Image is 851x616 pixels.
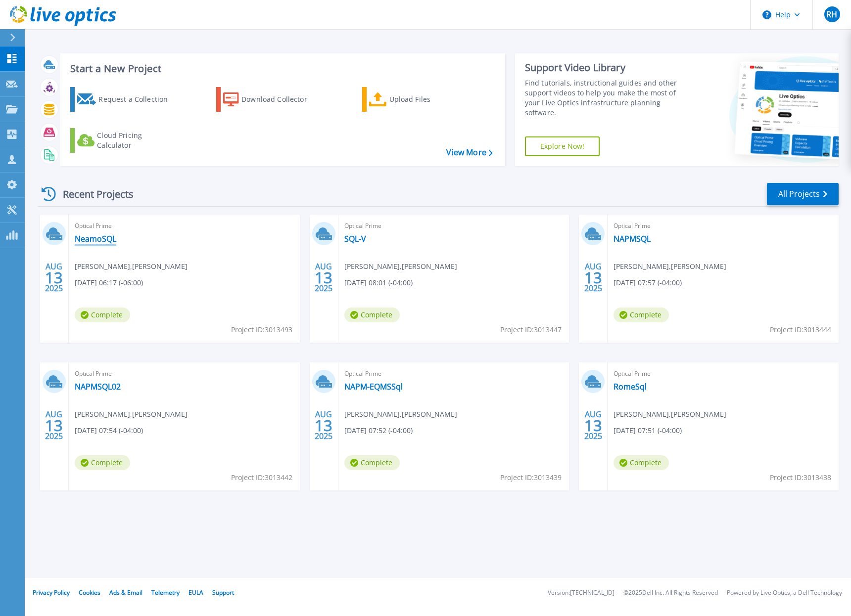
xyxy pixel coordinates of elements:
li: © 2025 Dell Inc. All Rights Reserved [623,590,718,596]
span: Complete [614,455,669,470]
span: Optical Prime [344,220,564,231]
a: RomeSql [614,382,647,392]
span: [PERSON_NAME] , [PERSON_NAME] [614,409,726,420]
span: 13 [45,421,63,430]
div: Find tutorials, instructional guides and other support videos to help you make the most of your L... [525,78,689,118]
span: [PERSON_NAME] , [PERSON_NAME] [344,409,457,420]
a: SQL-V [344,234,366,244]
span: [PERSON_NAME] , [PERSON_NAME] [344,261,457,272]
span: Complete [75,455,130,470]
a: NAPM-EQMSSql [344,382,403,392]
span: Optical Prime [75,368,294,379]
div: Request a Collection [98,89,178,109]
a: All Projects [767,183,839,205]
span: Project ID: 3013444 [770,324,831,335]
a: Explore Now! [525,136,600,156]
span: Complete [75,308,130,322]
span: 13 [584,273,602,282]
h3: Start a New Project [70,63,492,74]
a: Privacy Policy [33,588,70,597]
div: AUG 2025 [314,260,333,296]
div: Upload Files [389,89,469,109]
a: EULA [189,588,203,597]
a: Cloud Pricing Calculator [70,128,181,153]
div: AUG 2025 [45,407,63,443]
li: Powered by Live Optics, a Dell Technology [727,590,842,596]
a: Request a Collection [70,87,181,112]
a: Ads & Email [109,588,142,597]
a: Upload Files [362,87,473,112]
div: AUG 2025 [314,407,333,443]
span: Optical Prime [344,368,564,379]
div: AUG 2025 [45,260,63,296]
a: NAPMSQL [614,234,651,244]
span: Optical Prime [614,220,833,231]
span: [DATE] 08:01 (-04:00) [344,277,413,288]
span: Project ID: 3013439 [500,472,562,483]
a: NAPMSQL02 [75,382,121,392]
span: [DATE] 07:52 (-04:00) [344,425,413,436]
span: [DATE] 07:54 (-04:00) [75,425,143,436]
a: Cookies [79,588,100,597]
span: Project ID: 3013442 [231,472,292,483]
span: Complete [344,308,400,322]
span: Project ID: 3013438 [770,472,831,483]
div: Support Video Library [525,61,689,74]
span: Complete [614,308,669,322]
a: NeamoSQL [75,234,116,244]
span: Project ID: 3013447 [500,324,562,335]
span: [DATE] 07:51 (-04:00) [614,425,682,436]
a: Download Collector [216,87,327,112]
span: Project ID: 3013493 [231,324,292,335]
span: RH [826,10,837,18]
a: Telemetry [151,588,180,597]
span: [DATE] 07:57 (-04:00) [614,277,682,288]
div: AUG 2025 [584,407,603,443]
span: Complete [344,455,400,470]
span: [PERSON_NAME] , [PERSON_NAME] [614,261,726,272]
span: Optical Prime [614,368,833,379]
span: [PERSON_NAME] , [PERSON_NAME] [75,261,188,272]
span: Optical Prime [75,220,294,231]
span: 13 [315,421,332,430]
a: View More [446,148,492,157]
div: Download Collector [241,89,321,109]
div: Recent Projects [38,182,147,206]
a: Support [212,588,234,597]
span: 13 [584,421,602,430]
span: [PERSON_NAME] , [PERSON_NAME] [75,409,188,420]
span: [DATE] 06:17 (-06:00) [75,277,143,288]
span: 13 [315,273,332,282]
li: Version: [TECHNICAL_ID] [548,590,615,596]
div: Cloud Pricing Calculator [97,131,176,150]
span: 13 [45,273,63,282]
div: AUG 2025 [584,260,603,296]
